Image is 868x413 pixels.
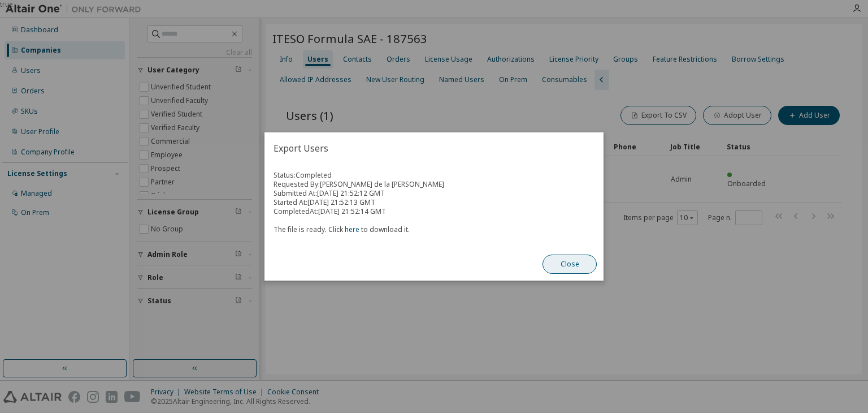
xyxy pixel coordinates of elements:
div: Status: Completed Requested By: [PERSON_NAME] de la [PERSON_NAME] Started At: [DATE] 21:52:13 GMT... [274,171,594,234]
a: here [345,225,359,234]
div: Submitted At: [DATE] 21:52:12 GMT [274,189,594,198]
button: Close [542,255,597,274]
div: The file is ready. Click to download it. [274,216,594,234]
h2: Export Users [264,132,604,164]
